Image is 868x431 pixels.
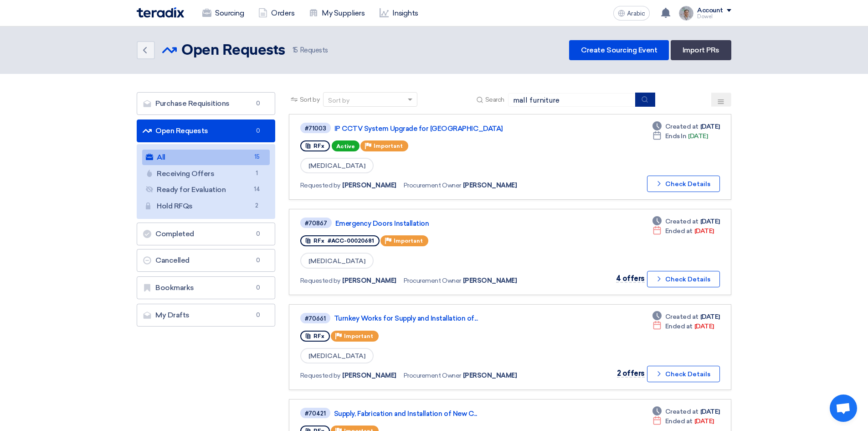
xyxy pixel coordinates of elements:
[137,223,275,245] a: Completed0
[305,220,327,227] font: #70867
[665,123,699,130] font: Created at
[137,7,184,18] img: Teradix logo
[627,10,645,17] font: Arabic
[694,417,714,425] font: [DATE]
[665,275,710,283] font: Check Details
[374,143,403,149] font: Important
[335,219,429,228] font: Emergency Doors Installation
[581,46,657,54] font: Create Sourcing Event
[665,313,699,321] font: Created at
[181,43,285,58] font: Open Requests
[155,256,190,265] font: Cancelled
[157,169,214,178] font: Receiving Offers
[688,132,708,140] font: [DATE]
[308,162,365,170] font: [MEDICAL_DATA]
[137,92,275,115] a: Purchase Requisitions0
[697,14,713,20] font: Dowel
[157,185,226,194] font: Ready for Evaluation
[665,322,693,330] font: Ended at
[665,180,710,188] font: Check Details
[137,276,275,299] a: Bookmarks0
[344,333,373,339] font: Important
[679,6,693,21] img: IMG_1753965247717.jpg
[300,372,340,379] font: Requested by
[372,3,426,23] a: Insights
[697,6,723,14] font: Account
[251,3,302,23] a: Orders
[392,9,418,17] font: Insights
[694,322,714,330] font: [DATE]
[830,395,857,422] a: Open chat
[394,238,423,244] font: Important
[137,119,275,142] a: Open Requests0
[463,277,517,285] font: [PERSON_NAME]
[334,314,478,322] font: Turnkey Works for Supply and Installation of...
[313,333,324,339] font: RFx
[616,274,645,283] font: 4 offers
[271,9,294,17] font: Orders
[137,304,275,327] a: My Drafts0
[305,315,326,322] font: #70661
[195,3,251,23] a: Sourcing
[665,417,693,425] font: Ended at
[334,125,562,133] a: IP CCTV System Upgrade for [GEOGRAPHIC_DATA]
[300,46,328,54] font: Requests
[256,257,260,264] font: 0
[313,238,324,244] font: RFx
[157,153,165,161] font: All
[300,96,320,104] font: Sort by
[255,202,258,209] font: 2
[256,284,260,291] font: 0
[256,230,260,237] font: 0
[700,408,720,415] font: [DATE]
[665,218,699,225] font: Created at
[671,40,731,60] a: Import PRs
[155,229,194,238] font: Completed
[328,97,349,104] font: Sort by
[336,143,355,150] font: Active
[256,170,258,177] font: 1
[700,218,720,225] font: [DATE]
[155,126,208,135] font: Open Requests
[342,277,396,285] font: [PERSON_NAME]
[404,372,461,379] font: Procurement Owner
[305,125,326,132] font: #71003
[157,202,193,210] font: Hold RFQs
[302,3,372,23] a: My Suppliers
[328,238,374,244] font: #ACC-00020681
[335,219,563,228] a: Emergency Doors Installation
[647,271,720,287] button: Check Details
[665,408,699,415] font: Created at
[293,46,298,54] font: 15
[463,182,517,189] font: [PERSON_NAME]
[617,369,645,378] font: 2 offers
[404,182,461,189] font: Procurement Owner
[694,227,714,235] font: [DATE]
[342,372,396,379] font: [PERSON_NAME]
[508,93,636,107] input: Search by title or reference number
[647,176,720,192] button: Check Details
[700,123,720,130] font: [DATE]
[485,96,504,104] font: Search
[700,313,720,321] font: [DATE]
[613,6,650,21] button: Arabic
[155,99,230,108] font: Purchase Requisitions
[313,143,324,149] font: RFx
[300,182,340,189] font: Requested by
[322,9,365,17] font: My Suppliers
[404,277,461,285] font: Procurement Owner
[463,372,517,379] font: [PERSON_NAME]
[665,132,687,140] font: Ends In
[137,249,275,272] a: Cancelled0
[342,182,396,189] font: [PERSON_NAME]
[334,125,503,133] font: IP CCTV System Upgrade for [GEOGRAPHIC_DATA]
[155,311,190,319] font: My Drafts
[155,283,194,292] font: Bookmarks
[215,9,244,17] font: Sourcing
[254,153,259,160] font: 15
[305,410,326,417] font: #70421
[647,366,720,382] button: Check Details
[256,127,260,134] font: 0
[665,370,710,378] font: Check Details
[334,410,477,418] font: Supply, Fabrication and Installation of New C...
